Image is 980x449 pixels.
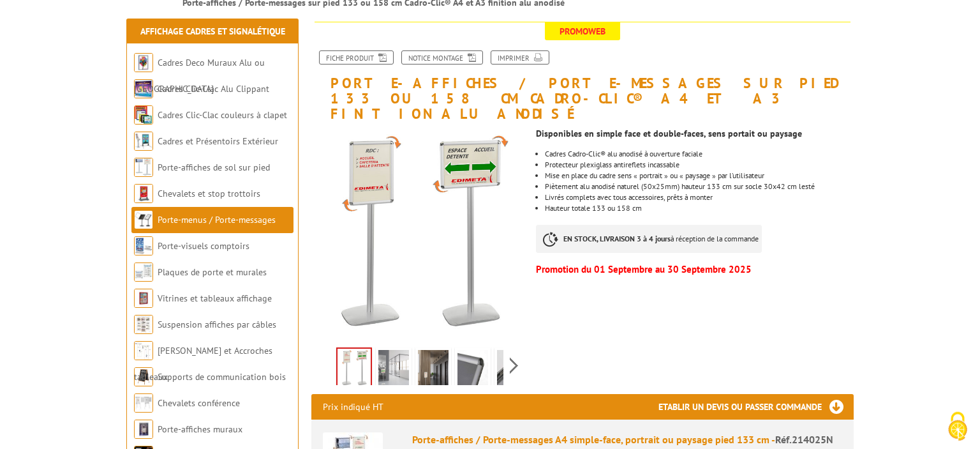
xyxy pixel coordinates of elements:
h3: Etablir un devis ou passer commande [658,394,854,420]
img: Suspension affiches par câbles [134,315,153,334]
a: Notice Montage [401,50,483,65]
img: porte_affiches_sur_pied_214025.jpg [378,350,409,390]
li: Mise en place du cadre sens « portrait » ou « paysage » par l’utilisateur [545,172,854,179]
img: Cimaises et Accroches tableaux [134,341,153,360]
a: Cadres Clic-Clac couleurs à clapet [158,109,287,121]
img: Porte-affiches de sol sur pied [134,158,153,177]
img: Cadres Deco Muraux Alu ou Bois [134,53,153,72]
a: Fiche produit [319,50,394,65]
a: Suspension affiches par câbles [158,319,276,330]
a: Chevalets et stop trottoirs [158,188,260,199]
img: porte-affiches-sol-blackline-cadres-inclines-sur-pied-droit_2140002_1.jpg [457,350,488,390]
img: porte_affiches_sur_pied_214025_2bis.jpg [418,350,449,390]
a: Cadres Deco Muraux Alu ou [GEOGRAPHIC_DATA] [134,57,265,95]
p: Promotion du 01 Septembre au 30 Septembre 2025 [536,266,854,273]
li: Piètement alu anodisé naturel (50x25mm) hauteur 133 cm sur socle 30x42 cm lesté [545,183,854,190]
img: Cadres Clic-Clac couleurs à clapet [134,105,153,125]
a: Porte-affiches de sol sur pied [158,162,270,173]
p: à réception de la commande [536,225,762,253]
span: Next [508,355,520,376]
img: Plaques de porte et murales [134,263,153,282]
a: Porte-menus / Porte-messages [158,214,276,225]
li: Hauteur totale 133 ou 158 cm [545,204,854,212]
img: Chevalets conférence [134,393,153,413]
img: Porte-menus / Porte-messages [134,210,153,229]
span: Réf.214025N [775,433,833,446]
div: Porte-affiches / Porte-messages A4 simple-face, portrait ou paysage pied 133 cm - [412,432,842,447]
img: Vitrines et tableaux affichage [134,289,153,308]
a: Cadres et Présentoirs Extérieur [158,135,278,147]
a: Cadres Clic-Clac Alu Clippant [158,83,269,95]
img: porte_affiches_214000_fleche.jpg [311,128,526,344]
a: Vitrines et tableaux affichage [158,293,272,304]
button: Cookies (fenêtre modale) [935,406,980,449]
a: Chevalets conférence [158,397,240,409]
li: Cadres Cadro-Clic® alu anodisé à ouverture faciale [545,150,854,158]
img: Porte-affiches muraux [134,420,153,439]
img: Porte-visuels comptoirs [134,236,153,255]
span: Promoweb [545,22,620,40]
img: Cookies (fenêtre modale) [942,411,974,443]
a: [PERSON_NAME] et Accroches tableaux [134,345,272,383]
strong: EN STOCK, LIVRAISON 3 à 4 jours [563,234,671,243]
p: Prix indiqué HT [323,394,383,420]
img: 214025n_ouvert.jpg [497,350,528,390]
a: Porte-affiches muraux [158,423,242,435]
img: Chevalets et stop trottoirs [134,184,153,203]
a: Affichage Cadres et Signalétique [140,26,285,37]
div: Disponibles en simple face et double-faces, sens portait ou paysage [536,130,854,137]
img: Cadres et Présentoirs Extérieur [134,132,153,151]
li: Livrés complets avec tous accessoires, prêts à monter [545,194,854,201]
img: porte_affiches_214000_fleche.jpg [338,349,371,388]
a: Supports de communication bois [158,371,286,383]
a: Porte-visuels comptoirs [158,240,249,252]
a: Imprimer [491,50,549,65]
a: Plaques de porte et murales [158,266,267,278]
li: Protecteur plexiglass antireflets incassable [545,161,854,169]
